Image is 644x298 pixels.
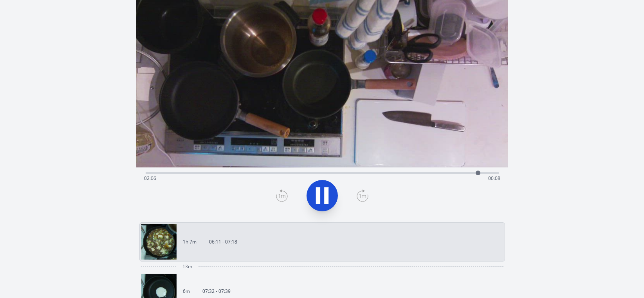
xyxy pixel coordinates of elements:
[202,288,231,294] p: 07:32 - 07:39
[144,175,156,182] span: 02:06
[141,224,177,260] img: 250912211205_thumb.jpeg
[488,175,500,182] span: 00:08
[183,239,197,245] p: 1h 7m
[182,263,192,270] span: 13m
[209,239,237,245] p: 06:11 - 07:18
[183,288,190,294] p: 6m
